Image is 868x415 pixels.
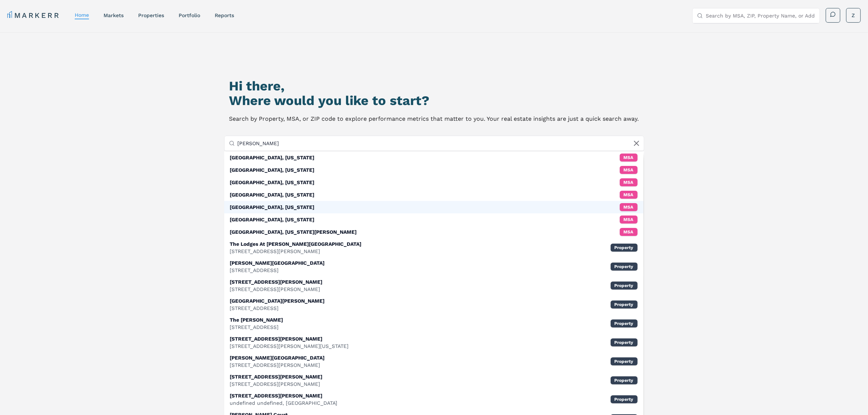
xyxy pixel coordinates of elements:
[75,12,89,18] a: home
[620,216,638,224] div: MSA
[224,371,643,390] div: Property: 1120 S Logan Street
[224,151,643,164] div: MSA: Logan, Kansas
[620,203,638,211] div: MSA
[611,338,638,346] div: Property
[104,12,124,18] a: markets
[620,166,638,174] div: MSA
[846,8,861,23] button: Z
[230,316,283,323] div: The [PERSON_NAME]
[611,376,638,384] div: Property
[229,114,639,124] p: Search by Property, MSA, or ZIP code to explore performance metrics that matter to you. Your real...
[230,305,325,312] div: [STREET_ADDRESS]
[224,176,643,189] div: MSA: Logan, Oklahoma
[230,297,325,305] div: [GEOGRAPHIC_DATA][PERSON_NAME]
[230,267,325,274] div: [STREET_ADDRESS]
[230,286,323,293] div: [STREET_ADDRESS][PERSON_NAME]
[230,380,323,388] div: [STREET_ADDRESS][PERSON_NAME]
[238,136,639,151] input: Search by MSA, ZIP, Property Name, or Address
[224,257,643,276] div: Property: Logan Heights
[620,191,638,199] div: MSA
[620,154,638,162] div: MSA
[852,12,855,19] span: Z
[7,10,60,20] a: MARKERR
[229,79,639,93] h1: Hi there,
[230,203,315,211] div: [GEOGRAPHIC_DATA], [US_STATE]
[611,244,638,252] div: Property
[611,263,638,271] div: Property
[230,335,349,342] div: [STREET_ADDRESS][PERSON_NAME]
[224,238,643,257] div: Property: The Lodges At Logan Estates
[230,361,325,369] div: [STREET_ADDRESS][PERSON_NAME]
[179,12,200,18] a: Portfolio
[230,240,362,248] div: The Lodges At [PERSON_NAME][GEOGRAPHIC_DATA]
[224,189,643,201] div: MSA: Loganville, Georgia
[611,282,638,290] div: Property
[230,216,315,223] div: [GEOGRAPHIC_DATA], [US_STATE]
[230,323,283,331] div: [STREET_ADDRESS]
[611,357,638,365] div: Property
[230,191,315,198] div: [GEOGRAPHIC_DATA], [US_STATE]
[230,354,325,361] div: [PERSON_NAME][GEOGRAPHIC_DATA]
[611,300,638,309] div: Property
[224,295,643,314] div: Property: Lake Logan Apartments
[706,8,815,23] input: Search by MSA, ZIP, Property Name, or Address
[224,314,643,333] div: Property: The Logan
[224,333,643,352] div: Property: 220 1/2 N Logan Ave
[230,399,338,407] div: undefined undefined, [GEOGRAPHIC_DATA]
[230,278,323,286] div: [STREET_ADDRESS][PERSON_NAME]
[230,342,349,350] div: [STREET_ADDRESS][PERSON_NAME][US_STATE]
[224,226,643,238] div: MSA: Logan, West Virginia
[224,390,643,409] div: Property: 960 S Logan Street
[611,395,638,403] div: Property
[230,166,315,174] div: [GEOGRAPHIC_DATA], [US_STATE]
[611,319,638,327] div: Property
[224,213,643,226] div: MSA: Hanaford, Illinois
[230,248,362,255] div: [STREET_ADDRESS][PERSON_NAME]
[620,228,638,236] div: MSA
[229,93,639,108] h2: Where would you like to start?
[230,179,315,186] div: [GEOGRAPHIC_DATA], [US_STATE]
[224,352,643,371] div: Property: Logan Square
[224,201,643,213] div: MSA: Logan, Utah
[230,154,315,161] div: [GEOGRAPHIC_DATA], [US_STATE]
[230,228,357,236] div: [GEOGRAPHIC_DATA], [US_STATE][PERSON_NAME]
[230,373,323,380] div: [STREET_ADDRESS][PERSON_NAME]
[224,164,643,176] div: MSA: Logan, Iowa
[230,259,325,267] div: [PERSON_NAME][GEOGRAPHIC_DATA]
[224,276,643,295] div: Property: 401 E Logan Avenue
[230,392,338,399] div: [STREET_ADDRESS][PERSON_NAME]
[620,178,638,186] div: MSA
[138,12,164,18] a: properties
[215,12,234,18] a: reports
